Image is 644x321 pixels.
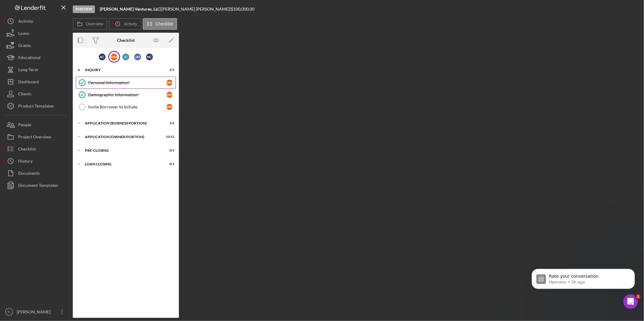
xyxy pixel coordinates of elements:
div: 10 / 12 [163,135,174,139]
div: LOAN CLOSING [85,162,159,166]
div: Invite Borrower to Initiate [88,104,166,109]
label: Checklist [156,22,173,26]
button: Grants [3,39,70,51]
button: People [3,119,70,131]
button: Clients [3,88,70,100]
div: APPLICATION (BUSINESS PORTION) [85,121,159,125]
div: Demographic Information* [88,92,166,97]
div: | [100,7,161,12]
button: Long-Term [3,64,70,76]
div: A C [99,54,106,60]
div: 1 / 2 [163,121,174,125]
div: M M [166,92,173,98]
div: Document Templates [18,179,58,193]
button: History [3,155,70,167]
button: BL[PERSON_NAME] [3,306,70,318]
button: Product Templates [3,100,70,112]
b: [PERSON_NAME] Ventures, LLC [100,6,160,12]
text: BL [7,310,11,314]
div: [PERSON_NAME] [15,306,55,319]
div: Educational [18,51,41,65]
div: Activity [18,15,33,29]
div: Grants [18,39,31,53]
div: $100,000.00 [231,7,256,12]
div: 0 / 1 [163,149,174,152]
div: Long-Term [18,64,38,77]
div: Checklist [18,143,36,157]
button: Activity [109,18,141,30]
div: N C [146,54,153,60]
div: J M [134,54,141,60]
span: 1 [636,294,641,299]
label: Activity [124,22,137,26]
div: Personal Information* [88,80,166,85]
div: PRE-CLOSING [85,149,159,152]
div: Dashboard [18,76,39,89]
button: Checklist [3,143,70,155]
button: Document Templates [3,179,70,191]
div: Product Templates [18,100,54,114]
button: Project Overview [3,131,70,143]
button: Overview [73,18,107,30]
button: Dashboard [3,76,70,88]
button: Documents [3,167,70,179]
button: Educational [3,51,70,64]
div: Checklist [117,38,135,43]
div: Loans [18,27,29,41]
div: 0 / 1 [163,162,174,166]
div: M M [166,80,173,86]
div: In Review [73,5,95,13]
a: Personal Information*MM [76,77,176,89]
div: History [18,155,32,169]
label: Overview [86,22,103,26]
div: J C [122,54,129,60]
div: APPLICATION (OWNER PORTION) [85,135,159,139]
button: Activity [3,15,70,27]
div: People [18,119,31,132]
a: Demographic Information*MM [76,89,176,101]
div: M M [166,104,173,110]
iframe: Intercom live chat [623,294,638,309]
a: Invite Borrower to InitiateMM [76,101,176,113]
div: INQUIRY [85,68,159,72]
div: Project Overview [18,131,51,144]
button: Loans [3,27,70,39]
div: Documents [18,167,40,181]
iframe: Intercom notifications message [523,256,644,305]
div: 2 / 3 [163,68,174,72]
div: [PERSON_NAME] [PERSON_NAME] | [161,7,231,12]
div: M M [111,54,117,60]
div: Clients [18,88,31,101]
button: Checklist [143,18,177,30]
